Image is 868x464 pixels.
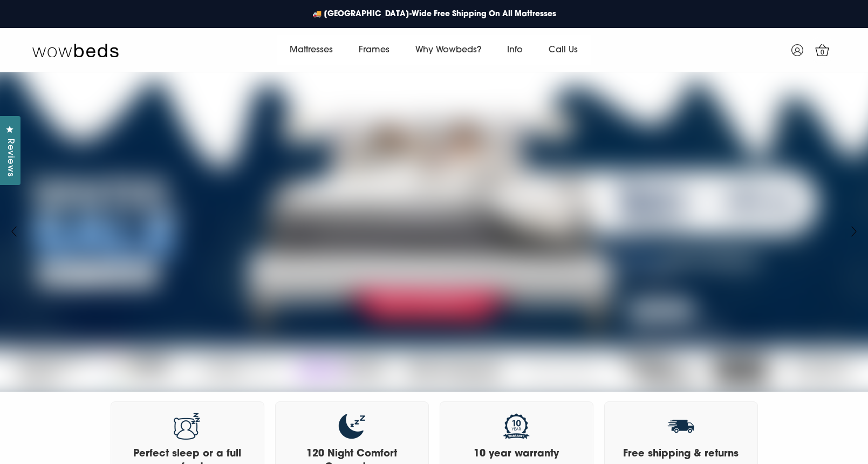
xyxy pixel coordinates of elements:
[32,43,119,58] img: Wow Beds Logo
[817,47,828,58] span: 0
[809,37,836,64] a: 0
[451,448,582,461] h3: 10 year warranty
[402,35,494,65] a: Why Wowbeds?
[503,413,530,440] img: 10 year warranty
[616,448,747,461] h3: Free shipping & returns
[174,413,201,440] img: Perfect sleep or a full refund
[3,139,17,177] span: Reviews
[667,413,694,440] img: Free shipping & returns
[536,35,591,65] a: Call Us
[277,35,346,65] a: Mattresses
[338,413,365,440] img: 120 Night Comfort Guarantee
[307,3,562,25] a: 🚚 [GEOGRAPHIC_DATA]-Wide Free Shipping On All Mattresses
[346,35,402,65] a: Frames
[494,35,536,65] a: Info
